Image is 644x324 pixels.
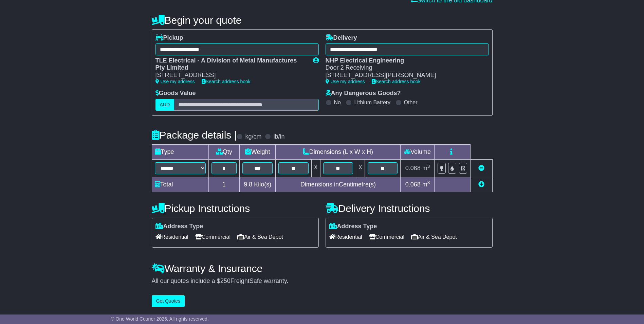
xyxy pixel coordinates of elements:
label: Pickup [155,34,183,42]
div: [STREET_ADDRESS][PERSON_NAME] [326,72,482,79]
label: Goods Value [155,90,196,97]
label: Lithium Battery [354,99,390,106]
div: NHP Electrical Engineering [326,57,482,65]
span: 250 [220,277,231,284]
h4: Warranty & Insurance [152,263,493,274]
td: Volume [401,144,435,159]
div: All our quotes include a $ FreightSafe warranty. [152,277,493,285]
td: Total [152,177,208,192]
a: Use my address [326,79,365,84]
label: Delivery [326,34,357,42]
div: [STREET_ADDRESS] [155,72,306,79]
label: Address Type [329,223,377,230]
a: Remove this item [478,165,484,172]
span: Air & Sea Depot [411,232,457,242]
span: 0.068 [405,181,421,188]
td: Dimensions in Centimetre(s) [276,177,401,192]
span: Air & Sea Depot [237,232,283,242]
button: Get Quotes [152,295,185,307]
sup: 3 [427,164,430,169]
a: Search address book [202,79,251,84]
label: Any Dangerous Goods? [326,90,401,97]
a: Add new item [478,181,484,188]
a: Search address book [372,79,421,84]
label: Other [404,99,418,106]
td: Dimensions (L x W x H) [276,144,401,159]
td: x [311,159,320,177]
h4: Delivery Instructions [326,203,493,214]
sup: 3 [427,180,430,185]
h4: Begin your quote [152,15,493,26]
td: Weight [240,144,276,159]
td: Kilo(s) [240,177,276,192]
span: © One World Courier 2025. All rights reserved. [111,316,209,322]
span: Residential [329,232,362,242]
span: 9.8 [244,181,252,188]
span: 0.068 [405,165,421,172]
td: Qty [208,144,240,159]
h4: Pickup Instructions [152,203,319,214]
label: Address Type [155,223,203,230]
span: Commercial [195,232,231,242]
div: TLE Electrical - A Division of Metal Manufactures Pty Limited [155,57,306,72]
label: lb/in [273,133,284,141]
a: Use my address [155,79,195,84]
td: x [356,159,365,177]
div: Door 2 Receiving [326,64,482,72]
h4: Package details | [152,129,237,141]
span: m [422,181,430,188]
td: Type [152,144,208,159]
span: Commercial [369,232,404,242]
span: m [422,165,430,172]
label: No [334,99,341,106]
label: AUD [155,99,174,111]
span: Residential [155,232,188,242]
td: 1 [208,177,240,192]
label: kg/cm [245,133,261,141]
